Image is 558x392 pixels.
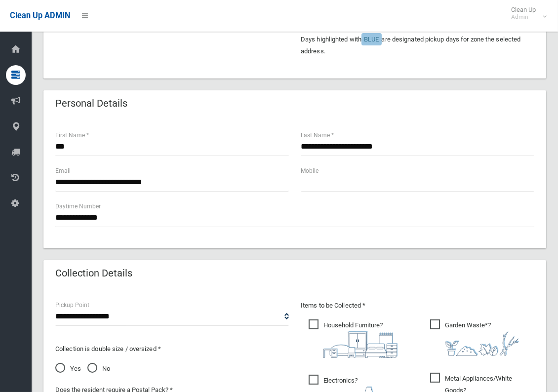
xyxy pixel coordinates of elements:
p: Days highlighted with are designated pickup days for zone the selected address. [301,34,534,57]
header: Collection Details [43,264,144,283]
p: Items to be Collected * [301,300,534,312]
p: Collection is double size / oversized * [55,343,289,355]
span: Household Furniture [309,319,398,358]
span: Clean Up [506,6,546,21]
img: aa9efdbe659d29b613fca23ba79d85cb.png [323,331,398,358]
small: Admin [511,13,536,21]
img: 4fd8a5c772b2c999c83690221e5242e0.png [445,331,519,356]
i: ? [323,321,398,358]
i: ? [445,321,519,356]
span: Yes [55,363,81,375]
span: Garden Waste* [430,319,519,356]
span: BLUE [364,36,379,43]
span: No [87,363,110,375]
span: Clean Up ADMIN [10,11,70,20]
header: Personal Details [43,94,139,113]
